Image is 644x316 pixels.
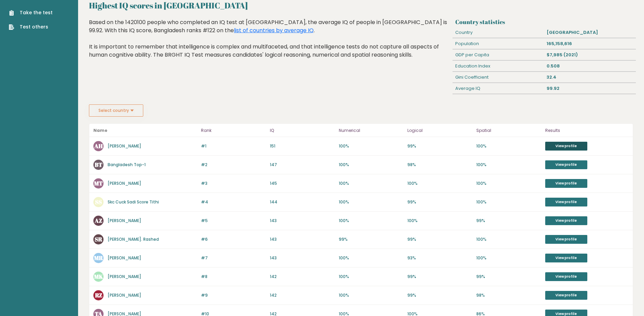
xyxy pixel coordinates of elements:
[89,104,143,117] button: Select country
[201,292,266,298] p: #9
[476,162,541,168] p: 100%
[108,199,159,205] a: Skc Cuck Sadi Score Tithi
[339,162,404,168] p: 100%
[201,180,266,186] p: #3
[9,9,53,16] a: Take the test
[270,292,335,298] p: 142
[453,27,544,38] div: Country
[270,236,335,242] p: 143
[476,199,541,205] p: 100%
[544,50,636,60] div: $7,985 (2021)
[545,254,587,262] a: View profile
[453,61,544,72] div: Education Index
[407,236,472,242] p: 99%
[9,23,53,31] a: Test others
[89,18,450,69] div: Based on the 1420100 people who completed an IQ test at [GEOGRAPHIC_DATA], the average IQ of peop...
[270,143,335,149] p: 151
[108,143,141,149] a: [PERSON_NAME]
[476,126,541,135] p: Spatial
[407,218,472,224] p: 100%
[94,254,103,262] text: MR
[94,217,102,224] text: AZ
[545,291,587,300] a: View profile
[201,218,266,224] p: #5
[339,236,404,242] p: 99%
[108,180,141,186] a: [PERSON_NAME]
[339,218,404,224] p: 100%
[339,274,404,280] p: 100%
[544,38,636,49] div: 165,158,616
[270,126,335,135] p: IQ
[201,255,266,261] p: #7
[545,272,587,281] a: View profile
[545,160,587,169] a: View profile
[201,143,266,149] p: #1
[339,255,404,261] p: 100%
[95,198,102,206] text: SS
[545,198,587,206] a: View profile
[270,274,335,280] p: 142
[339,292,404,298] p: 100%
[201,162,266,168] p: #2
[108,218,141,223] a: [PERSON_NAME]
[476,143,541,149] p: 100%
[453,50,544,60] div: GDP per Capita
[339,180,404,186] p: 100%
[407,143,472,149] p: 99%
[95,161,103,169] text: BT
[270,162,335,168] p: 147
[108,274,141,279] a: [PERSON_NAME]
[544,72,636,83] div: 32.4
[407,180,472,186] p: 100%
[95,291,102,299] text: RZ
[201,274,266,280] p: #8
[339,143,404,149] p: 100%
[407,162,472,168] p: 98%
[94,273,103,280] text: MK
[270,199,335,205] p: 144
[108,292,141,298] a: [PERSON_NAME]
[95,235,103,243] text: SR
[201,199,266,205] p: #4
[453,72,544,83] div: Gini Coefficient
[545,126,629,135] p: Results
[407,292,472,298] p: 99%
[453,83,544,94] div: Average IQ
[545,179,587,188] a: View profile
[201,236,266,242] p: #6
[339,126,404,135] p: Numerical
[270,255,335,261] p: 143
[407,255,472,261] p: 93%
[407,274,472,280] p: 99%
[453,38,544,49] div: Population
[108,236,159,242] a: [PERSON_NAME]. Rashed
[545,216,587,225] a: View profile
[476,180,541,186] p: 100%
[544,27,636,38] div: [GEOGRAPHIC_DATA]
[545,142,587,151] a: View profile
[476,274,541,280] p: 99%
[544,61,636,72] div: 0.508
[270,180,335,186] p: 145
[201,126,266,135] p: Rank
[476,236,541,242] p: 100%
[108,255,141,261] a: [PERSON_NAME]
[270,218,335,224] p: 143
[544,83,636,94] div: 99.92
[545,235,587,244] a: View profile
[339,199,404,205] p: 100%
[93,127,107,133] b: Name
[476,292,541,298] p: 98%
[94,142,103,150] text: AH
[476,255,541,261] p: 100%
[476,218,541,224] p: 99%
[407,126,472,135] p: Logical
[455,18,633,25] h3: Country statistics
[234,26,314,34] a: list of countries by average IQ
[94,179,103,187] text: MT
[108,162,146,167] a: Bangladesh Top-1
[407,199,472,205] p: 99%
